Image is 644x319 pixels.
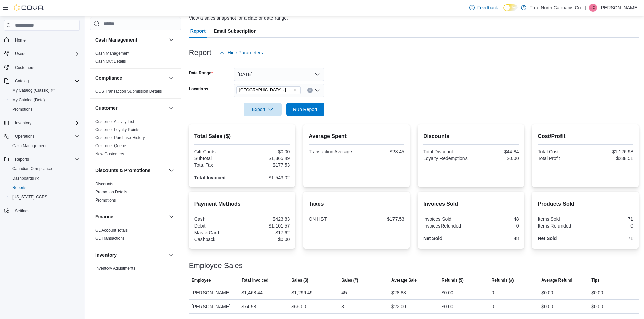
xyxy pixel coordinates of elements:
[1,35,82,45] button: Home
[587,216,633,222] div: 71
[243,216,290,222] div: $423.83
[95,51,129,56] span: Cash Management
[538,200,633,208] h2: Products Sold
[423,236,443,241] strong: Net Sold
[194,230,241,235] div: MasterCard
[9,165,55,173] a: Canadian Compliance
[12,63,37,72] a: Customers
[423,223,470,229] div: InvoicesRefunded
[194,149,241,154] div: Gift Cards
[167,36,175,44] button: Cash Management
[309,149,355,154] div: Transaction Average
[243,175,290,180] div: $1,543.02
[242,289,263,297] div: $1,468.44
[95,105,117,111] h3: Customer
[291,302,306,311] div: $66.00
[95,119,134,124] a: Customer Activity List
[95,119,134,124] span: Customer Activity List
[442,289,453,297] div: $0.00
[587,156,633,161] div: $238.51
[9,96,80,104] span: My Catalog (Beta)
[391,289,406,297] div: $28.88
[9,86,57,95] a: My Catalog (Classic)
[217,46,266,59] button: Hide Parameters
[423,200,519,208] h2: Invoices Sold
[95,181,113,187] span: Discounts
[15,157,29,162] span: Reports
[12,88,55,93] span: My Catalog (Classic)
[15,78,29,84] span: Catalog
[15,65,34,70] span: Customers
[585,4,586,12] p: |
[95,167,166,174] button: Discounts & Promotions
[244,103,282,116] button: Export
[95,59,126,64] a: Cash Out Details
[309,132,404,140] h2: Average Spent
[95,135,145,140] span: Customer Purchase History
[12,143,46,149] span: Cash Management
[472,149,519,154] div: -$44.84
[538,216,584,222] div: Items Sold
[12,132,38,140] button: Operations
[12,77,80,85] span: Catalog
[467,1,501,15] a: Feedback
[243,237,290,242] div: $0.00
[315,88,320,93] button: Open list of options
[589,4,597,12] div: Jessie Clark
[293,106,317,113] span: Run Report
[95,266,135,271] a: Inventory Adjustments
[95,75,166,81] button: Compliance
[12,77,31,85] button: Catalog
[9,174,80,182] span: Dashboards
[1,155,82,164] button: Reports
[1,132,82,141] button: Operations
[243,149,290,154] div: $0.00
[538,236,557,241] strong: Net Sold
[9,142,80,150] span: Cash Management
[12,50,80,58] span: Users
[423,156,470,161] div: Loyalty Redemptions
[7,174,82,183] a: Dashboards
[9,105,35,113] a: Promotions
[291,277,308,283] span: Sales ($)
[95,89,162,94] span: OCS Transaction Submission Details
[442,302,453,311] div: $0.00
[341,289,347,297] div: 45
[391,302,406,311] div: $22.00
[423,149,470,154] div: Total Discount
[7,105,82,114] button: Promotions
[4,32,80,233] nav: Complex example
[194,162,241,168] div: Total Tax
[95,251,117,258] h3: Inventory
[95,127,139,132] span: Customer Loyalty Points
[12,132,80,140] span: Operations
[492,289,494,297] div: 0
[95,36,166,43] button: Cash Management
[309,216,355,222] div: ON HST
[358,149,404,154] div: $28.45
[95,75,122,81] h3: Compliance
[9,105,80,113] span: Promotions
[503,11,504,12] span: Dark Mode
[9,96,48,104] a: My Catalog (Beta)
[15,120,31,126] span: Inventory
[95,213,113,220] h3: Finance
[167,251,175,259] button: Inventory
[472,156,519,161] div: $0.00
[95,51,129,56] a: Cash Management
[243,230,290,235] div: $17.62
[9,86,80,95] span: My Catalog (Classic)
[12,207,80,215] span: Settings
[95,251,166,258] button: Inventory
[307,88,313,93] button: Clear input
[538,223,584,229] div: Items Refunded
[423,216,470,222] div: Invoices Sold
[189,86,208,92] label: Locations
[167,213,175,221] button: Finance
[15,134,35,139] span: Operations
[248,103,278,116] span: Export
[90,180,181,207] div: Discounts & Promotions
[15,37,26,43] span: Home
[12,194,47,200] span: [US_STATE] CCRS
[9,193,50,201] a: [US_STATE] CCRS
